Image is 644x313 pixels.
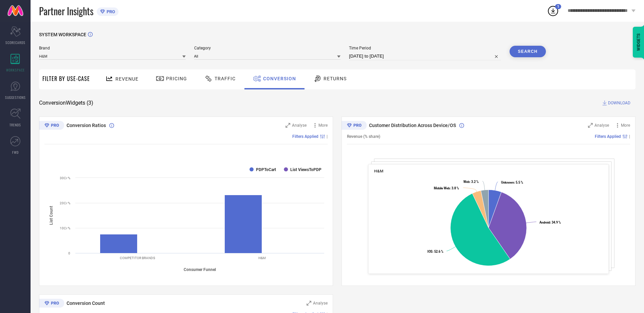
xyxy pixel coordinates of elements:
[215,76,236,81] span: Traffic
[327,134,328,139] span: |
[608,100,630,106] span: DOWNLOAD
[313,301,328,306] span: Analyse
[292,134,318,139] span: Filters Applied
[263,76,296,81] span: Conversion
[120,256,155,260] text: COMPETITOR BRANDS
[463,180,470,184] tspan: Web
[39,32,86,37] span: SYSTEM WORKSPACE
[292,123,307,128] span: Analyse
[501,181,514,184] tspan: Unknown
[256,167,276,172] text: PDPToCart
[307,301,311,306] svg: Zoom
[39,4,93,18] span: Partner Insights
[342,121,367,131] div: Premium
[12,150,19,155] span: FWD
[166,76,187,81] span: Pricing
[6,67,25,72] span: WORKSPACE
[60,176,70,180] text: 30Cr %
[427,250,443,253] text: : 52.6 %
[194,46,341,50] span: Category
[318,123,328,128] span: More
[588,123,593,128] svg: Zoom
[42,75,90,83] span: Filter By Use-Case
[39,299,64,309] div: Premium
[539,221,561,224] text: : 34.9 %
[286,123,290,128] svg: Zoom
[115,76,139,82] span: Revenue
[434,186,459,190] text: : 3.8 %
[49,206,54,225] tspan: List Count
[67,123,106,128] span: Conversion Ratios
[629,134,630,139] span: |
[539,221,550,224] tspan: Android
[324,76,347,81] span: Returns
[557,4,559,9] span: 1
[10,122,21,127] span: TRENDS
[68,251,70,255] text: 0
[347,134,380,139] span: Revenue (% share)
[621,123,630,128] span: More
[5,95,26,100] span: SUGGESTIONS
[67,300,105,306] span: Conversion Count
[547,5,559,17] div: Open download list
[349,52,501,60] input: Select time period
[184,267,216,272] tspan: Consumer Funnel
[594,123,609,128] span: Analyse
[39,46,186,50] span: Brand
[60,201,70,205] text: 20Cr %
[349,46,501,50] span: Time Period
[595,134,621,139] span: Filters Applied
[290,167,321,172] text: List ViewsToPDP
[39,121,64,131] div: Premium
[463,180,479,184] text: : 3.2 %
[374,169,383,173] span: H&M
[501,181,523,184] text: : 5.5 %
[105,9,115,14] span: PRO
[60,226,70,230] text: 10Cr %
[369,123,456,128] span: Customer Distribution Across Device/OS
[510,46,546,57] button: Search
[427,250,433,253] tspan: IOS
[434,186,450,190] tspan: Mobile Web
[39,100,93,106] span: Conversion Widgets ( 3 )
[5,40,25,45] span: SCORECARDS
[258,256,266,260] text: H&M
